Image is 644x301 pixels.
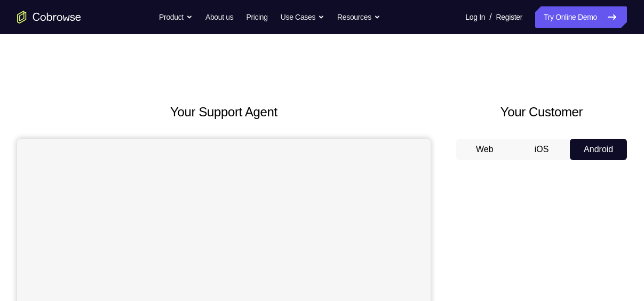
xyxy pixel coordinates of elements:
a: Pricing [246,6,267,28]
button: Product [159,6,193,28]
a: Log In [465,6,485,28]
a: Go to the home page [17,11,81,23]
button: iOS [513,139,570,160]
span: / [489,11,491,23]
a: Register [496,6,522,28]
button: Use Cases [281,6,324,28]
button: Resources [337,6,380,28]
button: Web [456,139,513,160]
a: Try Online Demo [535,6,627,28]
a: About us [205,6,233,28]
button: Android [570,139,627,160]
h2: Your Support Agent [17,102,431,122]
h2: Your Customer [456,102,627,122]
